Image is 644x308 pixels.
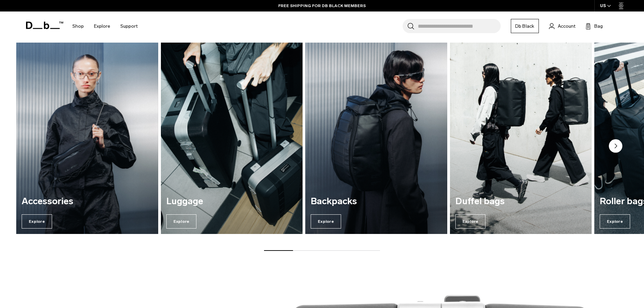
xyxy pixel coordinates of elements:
div: 1 / 7 [16,43,158,234]
a: Shop [72,14,84,38]
div: 4 / 7 [450,43,592,234]
span: Explore [311,214,341,229]
h3: Accessories [22,196,153,207]
a: Accessories Explore [16,43,158,234]
a: Luggage Explore [161,43,303,234]
h3: Duffel bags [455,196,587,207]
button: Next slide [609,139,622,154]
span: Explore [22,214,52,229]
span: Explore [166,214,197,229]
a: Duffel bags Explore [450,43,592,234]
a: Support [120,14,138,38]
span: Bag [594,23,603,30]
button: Bag [586,22,603,30]
span: Explore [600,214,630,229]
h3: Luggage [166,196,297,207]
a: Backpacks Explore [305,43,447,234]
a: Explore [94,14,110,38]
a: Account [549,22,575,30]
a: Db Black [511,19,539,33]
span: Explore [455,214,486,229]
a: FREE SHIPPING FOR DB BLACK MEMBERS [278,3,366,9]
nav: Main Navigation [67,11,143,41]
div: 2 / 7 [161,43,303,234]
span: Account [558,23,575,30]
div: 3 / 7 [305,43,447,234]
h3: Backpacks [311,196,442,207]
